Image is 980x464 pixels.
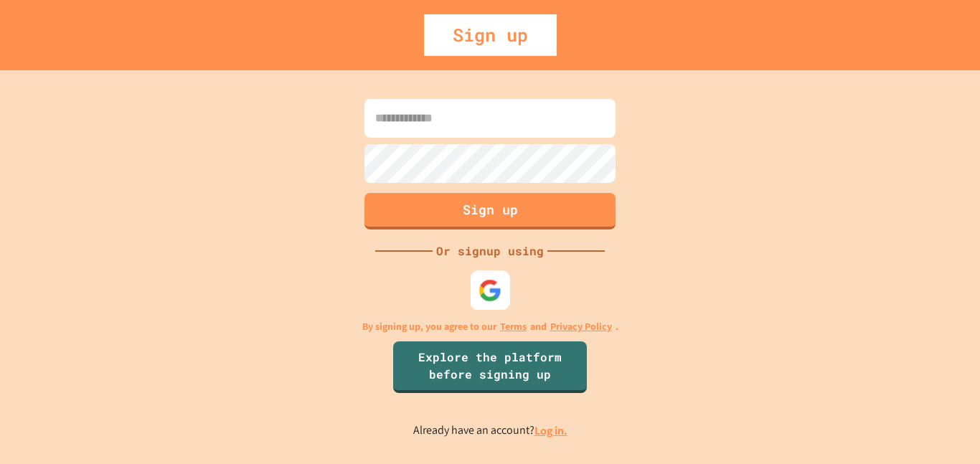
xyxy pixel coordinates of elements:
[393,341,587,393] a: Explore the platform before signing up
[424,14,557,56] div: Sign up
[413,422,567,440] p: Already have an account?
[534,423,567,438] a: Log in.
[362,319,618,334] p: By signing up, you agree to our and .
[550,319,612,334] a: Privacy Policy
[364,193,616,229] button: Sign up
[500,319,527,334] a: Terms
[433,242,547,260] div: Or signup using
[479,278,502,302] img: google-icon.svg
